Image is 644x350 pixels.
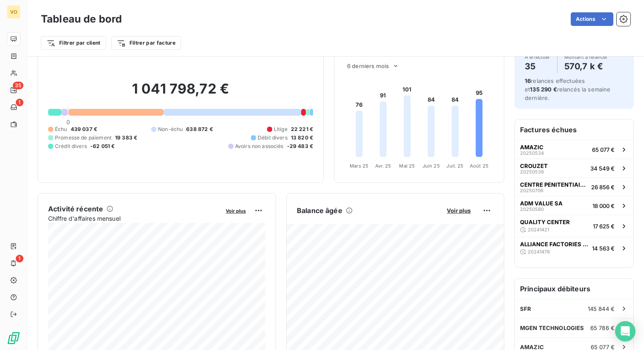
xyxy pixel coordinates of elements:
h6: Balance âgée [297,205,342,216]
span: Crédit divers [55,142,87,150]
button: CROUZET2025053834 549 € [515,159,633,177]
span: À effectuer [525,54,550,60]
span: 20250706 [520,188,543,193]
span: Avoirs non associés [235,142,284,150]
span: AMAZIC [520,144,543,151]
span: Voir plus [226,208,246,214]
span: 17 625 € [593,223,615,230]
h4: 570,7 k € [564,60,608,73]
span: MGEN TECHNOLOGIES [520,324,584,331]
span: 35 [13,82,23,89]
span: SFR [520,305,531,312]
span: 638 872 € [186,125,213,133]
tspan: Mai 25 [399,163,415,169]
span: 439 037 € [71,125,97,133]
tspan: Juin 25 [423,163,440,169]
span: Débit divers [258,134,287,142]
span: 6 derniers mois [347,63,389,69]
span: Voir plus [447,207,471,214]
span: 20250538 [520,169,544,174]
span: Promesse de paiement [55,134,112,142]
span: ALLIANCE FACTORIES LTD [520,241,589,248]
button: Filtrer par client [41,36,106,50]
span: Échu [55,125,67,133]
span: relances effectuées et relancés la semaine dernière. [525,77,611,101]
h4: 35 [525,60,550,73]
span: 20241478 [528,249,550,254]
span: Chiffre d'affaires mensuel [48,214,220,223]
span: -29 483 € [287,142,313,150]
span: 65 077 € [592,146,615,153]
span: 18 000 € [592,202,615,209]
button: ADM VALUE SA2025058018 000 € [515,196,633,215]
span: 20241421 [528,227,549,232]
span: Non-échu [158,125,183,133]
h2: 1 041 798,72 € [48,80,313,106]
span: 16 [525,77,531,84]
tspan: Avr. 25 [375,163,391,169]
span: CENTRE PENITENTIAIRE [PERSON_NAME] [520,181,588,188]
span: 20250580 [520,207,544,212]
span: 26 856 € [591,184,615,191]
a: 35 [7,83,20,97]
tspan: Mars 25 [350,163,368,169]
tspan: Juil. 25 [446,163,463,169]
span: -62 051 € [90,142,115,150]
span: 1 [16,99,23,106]
img: Logo LeanPay [7,331,20,345]
span: 34 549 € [590,165,615,172]
button: CENTRE PENITENTIAIRE [PERSON_NAME]2025070626 856 € [515,177,633,196]
h6: Factures échues [515,120,633,140]
span: 65 786 € [590,324,615,331]
button: Actions [571,12,613,26]
button: Filtrer par facture [111,36,181,50]
span: QUALITY CENTER [520,219,570,225]
span: CROUZET [520,162,548,169]
span: 20250534 [520,151,544,156]
span: Litige [274,125,287,133]
span: 0 [66,119,70,125]
span: ADM VALUE SA [520,200,563,207]
tspan: Août 25 [470,163,489,169]
h6: Principaux débiteurs [515,279,633,299]
button: Voir plus [444,207,473,214]
span: 145 844 € [588,305,615,312]
span: Montant à relancer [564,54,608,60]
span: 135 290 € [530,86,557,93]
button: ALLIANCE FACTORIES LTD2024147814 563 € [515,237,633,259]
span: 14 563 € [592,245,615,252]
button: AMAZIC2025053465 077 € [515,140,633,159]
span: 1 [16,255,23,262]
div: VO [7,5,20,19]
a: 1 [7,100,20,114]
span: 19 383 € [115,134,137,142]
div: Open Intercom Messenger [615,321,635,341]
span: 22 221 € [291,125,313,133]
h3: Tableau de bord [41,11,122,27]
span: 13 820 € [291,134,313,142]
button: QUALITY CENTER2024142117 625 € [515,215,633,237]
h6: Activité récente [48,204,103,214]
button: Voir plus [223,207,248,214]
